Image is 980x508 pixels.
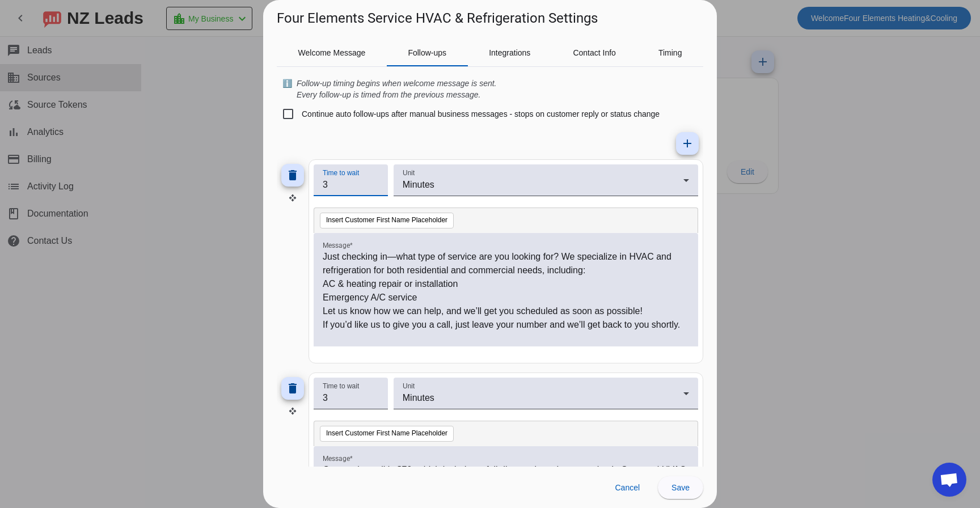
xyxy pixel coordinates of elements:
div: Open chat [932,463,966,497]
mat-label: Time to wait [323,382,359,390]
span: Contact Info [573,49,616,57]
p: Emergency A/C service [323,291,689,304]
button: Insert Customer First Name Placeholder [320,213,454,228]
span: Timing [658,49,682,57]
span: Minutes [403,393,434,403]
p: AC & heating repair or installation [323,277,689,291]
h1: Four Elements Service HVAC & Refrigeration Settings [277,9,598,27]
button: Save [658,476,703,499]
mat-label: Unit [403,382,415,390]
p: Our service call is $79, which includes a full diagnostic and system check. Seasonal HVAC mainten... [323,463,689,504]
mat-icon: delete [286,168,299,182]
mat-label: Unit [403,170,415,177]
span: Follow-ups [408,49,446,57]
mat-icon: add [681,137,694,150]
span: ℹ️ [282,78,292,100]
span: Cancel [615,483,640,492]
p: If you’d like us to give you a call, just leave your number and we’ll get back to you shortly. [323,318,689,332]
button: Cancel [606,476,649,499]
span: Welcome Message [298,49,366,57]
mat-icon: delete [286,382,299,395]
p: Let us know how we can help, and we’ll get you scheduled as soon as possible! [323,304,689,318]
button: Insert Customer First Name Placeholder [320,426,454,442]
p: Just checking in—what type of service are you looking for? We specialize in HVAC and refrigeratio... [323,250,689,277]
span: Minutes [403,180,434,189]
i: Follow-up timing begins when welcome message is sent. Every follow-up is timed from the previous ... [297,79,497,99]
label: Continue auto follow-ups after manual business messages - stops on customer reply or status change [299,108,660,120]
span: Integrations [489,49,530,57]
mat-label: Time to wait [323,170,359,177]
span: Save [671,483,690,492]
